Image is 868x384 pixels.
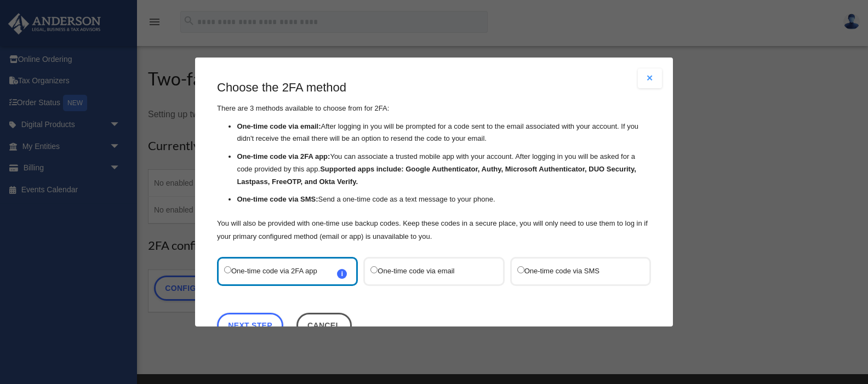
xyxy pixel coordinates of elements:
[237,152,330,161] strong: One-time code via 2FA app:
[237,193,651,206] li: Send a one-time code as a text message to your phone.
[224,266,231,273] input: One-time code via 2FA appi
[237,195,318,203] strong: One-time code via SMS:
[337,269,347,279] span: i
[237,121,651,146] li: After logging in you will be prompted for a code sent to the email associated with your account. ...
[638,68,662,88] button: Close modal
[217,217,651,243] p: You will also be provided with one-time use backup codes. Keep these codes in a secure place, you...
[517,266,524,273] input: One-time code via SMS
[370,264,486,279] label: One-time code via email
[517,264,633,279] label: One-time code via SMS
[217,79,651,96] h3: Choose the 2FA method
[217,79,651,243] div: There are 3 methods available to choose from for 2FA:
[237,165,636,186] strong: Supported apps include: Google Authenticator, Authy, Microsoft Authenticator, DUO Security, Lastp...
[237,122,321,130] strong: One-time code via email:
[217,313,283,338] a: Next Step
[224,264,340,279] label: One-time code via 2FA app
[370,266,378,273] input: One-time code via email
[237,151,651,188] li: You can associate a trusted mobile app with your account. After logging in you will be asked for ...
[296,313,352,338] button: Close this dialog window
